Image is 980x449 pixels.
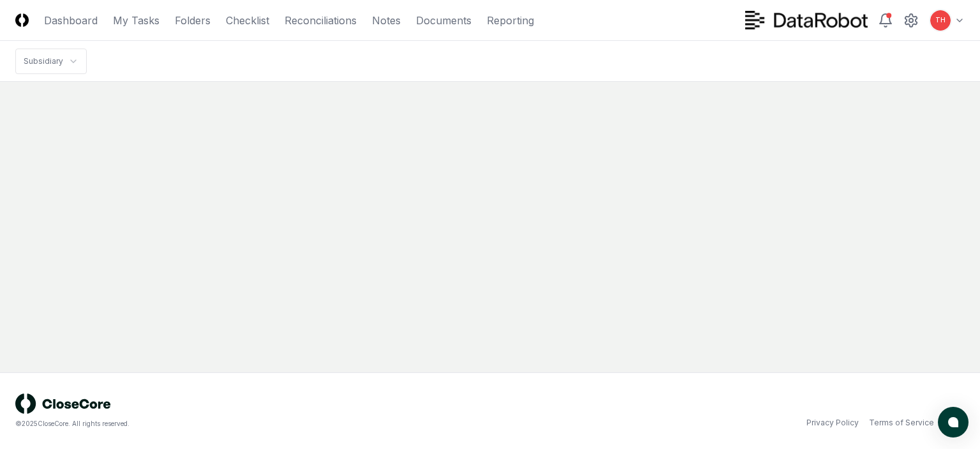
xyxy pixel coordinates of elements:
a: Dashboard [44,13,98,28]
a: Reporting [487,13,534,28]
img: logo [15,393,111,414]
a: Documents [416,13,471,28]
div: Subsidiary [24,56,63,67]
img: DataRobot logo [745,11,868,29]
a: Privacy Policy [806,417,859,429]
a: Checklist [226,13,269,28]
a: My Tasks [113,13,160,28]
div: © 2025 CloseCore. All rights reserved. [15,419,490,429]
img: Logo [15,13,29,27]
a: Reconciliations [285,13,357,28]
nav: breadcrumb [15,49,87,74]
a: Notes [372,13,401,28]
button: atlas-launcher [938,407,969,438]
a: Terms of Service [869,417,934,429]
span: TH [935,15,946,25]
button: TH [929,9,952,32]
a: Folders [175,13,211,28]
